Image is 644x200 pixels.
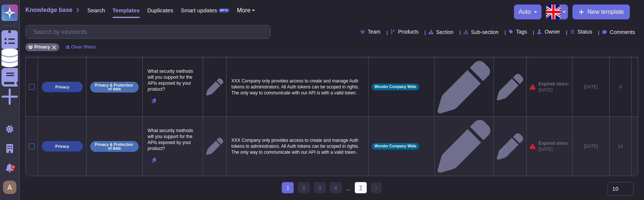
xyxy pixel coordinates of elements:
span: Tags [516,29,527,34]
div: [DATE] [575,143,606,149]
span: Section [436,29,454,35]
img: en [546,4,561,19]
span: Privacy [34,45,50,49]
p: Privacy & Protection of data [93,143,136,150]
p: Privacy & Protection of data [93,83,136,91]
p: XXX Company only provides access to create and manage Auth tokens to administrators. All Auth tok... [230,135,365,157]
span: Clear filters [71,45,96,49]
span: auto [518,9,531,15]
button: New template [572,4,630,19]
div: 0 [613,84,628,90]
div: [DATE] [575,84,606,90]
div: ... [346,182,351,194]
span: Products [398,29,419,34]
span: [DATE] [539,146,569,152]
div: 14 [613,143,628,149]
a: 4 [330,182,342,193]
a: 3 [314,182,326,193]
span: [DATE] [539,87,569,93]
span: Sub-section [471,29,499,35]
a: 2 [298,182,310,193]
span: Wonder Company Wide [375,85,416,89]
span: Duplicates [147,7,173,13]
a: 7 [355,182,367,193]
img: user [3,181,16,194]
span: More [237,7,250,13]
span: 1 [282,182,294,193]
span: Search [87,7,105,13]
span: Smart updates [181,7,217,13]
div: 6 [11,165,15,169]
span: Team [368,29,381,34]
button: user [1,179,22,196]
span: Expired since: [539,140,569,146]
span: Comments [610,29,635,35]
div: BETA [218,8,229,13]
p: What security methods will you support for the APIs exposed by your product? [146,66,200,94]
input: Search by keywords [29,25,270,38]
button: More [237,7,255,13]
span: › [375,185,377,191]
p: Privacy [55,144,69,149]
button: auto [518,9,537,15]
span: Wonder Company Wide [375,144,416,148]
span: Expired since: [539,81,569,87]
span: Status [578,29,593,34]
p: XXX Company only provides access to create and manage Auth tokens to administrators. All Auth tok... [230,76,365,98]
p: Privacy [55,85,69,89]
p: What security methods will you support for the APIs exposed by your product? [146,126,200,153]
span: Knowledge base [25,7,72,13]
span: New template [587,9,624,15]
span: Templates [113,7,140,13]
span: Owner [544,29,560,34]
